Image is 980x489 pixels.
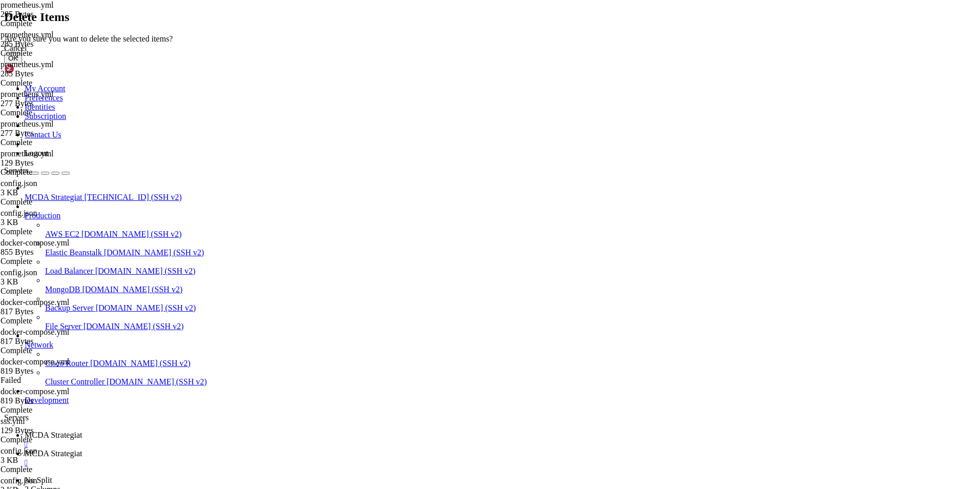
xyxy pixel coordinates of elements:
[1,248,98,257] div: 855 Bytes
[1,287,98,296] div: Complete
[1,387,69,396] span: docker-compose.yml
[1,209,98,227] span: config.json
[1,238,69,247] span: docker-compose.yml
[1,39,98,49] div: 285 Bytes
[1,90,54,98] span: prometheus.yml
[4,96,847,106] x-row: Memory usage: 33% IPv4 address for eth0: [TECHNICAL_ID]
[1,99,98,108] div: 277 Bytes
[4,170,847,179] x-row: Expanded Security Maintenance for Applications is not enabled.
[1,396,98,405] div: 819 Bytes
[1,476,37,485] span: config.json
[1,10,98,19] div: 285 Bytes
[1,328,98,346] span: docker-compose.yml
[1,227,98,236] div: Complete
[1,337,98,346] div: 817 Bytes
[125,272,129,281] div: (26, 29)
[4,216,847,226] x-row: Enable ESM Apps to receive additional future security updates.
[1,446,98,465] span: config.json
[4,78,847,87] x-row: System load: 0.03 Processes: 135
[1,366,98,376] div: 819 Bytes
[1,357,98,376] span: docker-compose.yml
[4,133,847,142] x-row: just raised the bar for easy, resilient and secure K8s cluster deployment.
[1,129,98,138] div: 277 Bytes
[1,218,98,227] div: 3 KB
[1,19,98,28] div: Complete
[1,268,37,277] span: config.json
[1,238,98,257] span: docker-compose.yml
[1,119,54,128] span: prometheus.yml
[1,30,54,39] span: prometheus.yml
[4,87,847,96] x-row: Usage of /: 16.2% of 37.23GB Users logged in: 0
[1,168,98,177] div: Complete
[1,60,54,69] span: prometheus.yml
[1,298,69,307] span: docker-compose.yml
[1,376,98,385] div: Failed
[1,49,98,58] div: Complete
[1,357,69,366] span: docker-compose.yml
[1,307,98,316] div: 817 Bytes
[1,465,98,474] div: Complete
[1,346,98,355] div: Complete
[1,108,98,117] div: Complete
[1,1,54,9] span: prometheus.yml
[1,158,98,168] div: 129 Bytes
[1,149,98,168] span: prometheus.yml
[1,179,98,197] span: config.json
[1,446,37,455] span: config.json
[1,277,98,287] div: 3 KB
[1,119,98,138] span: prometheus.yml
[1,456,98,465] div: 3 KB
[1,268,98,287] span: config.json
[4,32,847,41] x-row: * Management: [URL][DOMAIN_NAME]
[1,69,98,78] div: 285 Bytes
[4,253,847,262] x-row: *** System restart required ***
[1,1,98,19] span: prometheus.yml
[4,59,847,69] x-row: System information as of [DATE]
[1,179,37,188] span: config.json
[1,209,37,217] span: config.json
[4,272,847,281] x-row: root@ubuntu-4gb-hel1-1:~#
[1,90,98,108] span: prometheus.yml
[4,198,847,207] x-row: To see these additional updates run: apt list --upgradable
[1,316,98,325] div: Complete
[4,262,847,272] x-row: Last login: [DATE] from [TECHNICAL_ID]
[1,197,98,207] div: Complete
[1,417,98,435] span: sss.yml
[4,106,847,115] x-row: Swap usage: 0% IPv6 address for eth0: [TECHNICAL_ID]
[1,426,98,435] div: 129 Bytes
[1,405,98,415] div: Complete
[1,30,98,49] span: prometheus.yml
[1,257,98,266] div: Complete
[4,189,847,198] x-row: 5 updates can be applied immediately.
[1,60,98,78] span: prometheus.yml
[1,298,98,316] span: docker-compose.yml
[1,149,54,158] span: prometheus.yml
[4,152,847,161] x-row: [URL][DOMAIN_NAME]
[1,78,98,88] div: Complete
[1,417,25,425] span: sss.yml
[4,41,847,50] x-row: * Support: [URL][DOMAIN_NAME]
[1,387,98,405] span: docker-compose.yml
[4,4,847,13] x-row: Welcome to Ubuntu 24.04.3 LTS (GNU/Linux 6.8.0-71-generic aarch64)
[4,124,847,133] x-row: * Strictly confined Kubernetes makes edge and IoT secure. Learn how MicroK8s
[4,23,847,32] x-row: * Documentation: [URL][DOMAIN_NAME]
[1,138,98,147] div: Complete
[1,328,69,336] span: docker-compose.yml
[4,226,847,235] x-row: See [URL][DOMAIN_NAME] or run: sudo pro status
[1,435,98,444] div: Complete
[1,188,98,197] div: 3 KB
